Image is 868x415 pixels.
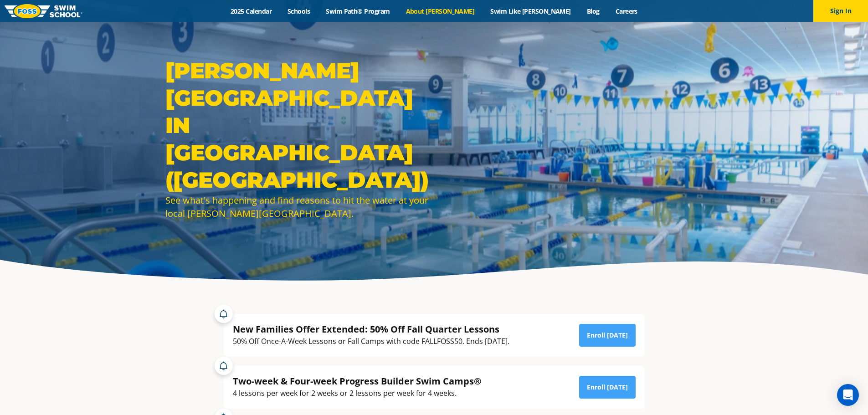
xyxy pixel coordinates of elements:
a: Enroll [DATE] [579,324,636,347]
a: Swim Like [PERSON_NAME] [483,7,579,15]
div: Open Intercom Messenger [837,384,859,406]
a: Careers [607,7,645,15]
div: 50% Off Once-A-Week Lessons or Fall Camps with code FALLFOSS50. Ends [DATE]. [233,335,509,348]
img: FOSS Swim School Logo [5,4,82,18]
h1: [PERSON_NAME][GEOGRAPHIC_DATA] in [GEOGRAPHIC_DATA] ([GEOGRAPHIC_DATA]) [165,57,430,194]
a: About [PERSON_NAME] [398,7,483,15]
div: See what's happening and find reasons to hit the water at your local [PERSON_NAME][GEOGRAPHIC_DATA]. [165,194,430,220]
a: Schools [280,7,318,15]
a: Enroll [DATE] [579,376,636,399]
a: Blog [579,7,607,15]
div: New Families Offer Extended: 50% Off Fall Quarter Lessons [233,323,509,335]
div: 4 lessons per week for 2 weeks or 2 lessons per week for 4 weeks. [233,387,482,400]
a: Swim Path® Program [318,7,398,15]
a: 2025 Calendar [223,7,280,15]
div: Two-week & Four-week Progress Builder Swim Camps® [233,375,482,387]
